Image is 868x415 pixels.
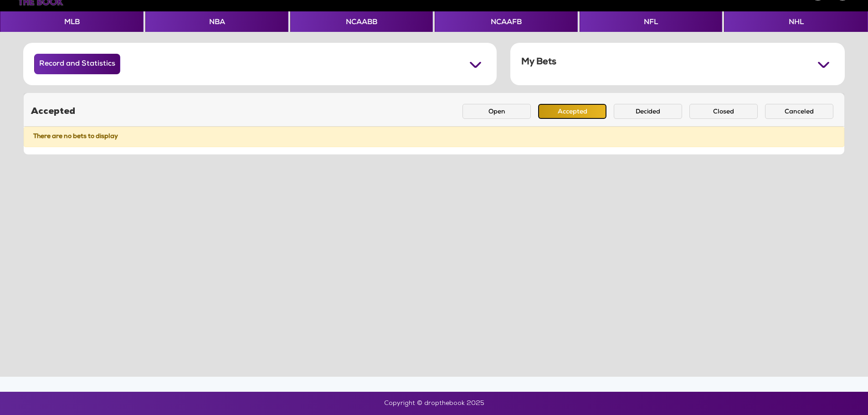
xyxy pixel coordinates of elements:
[145,11,288,32] button: NBA
[689,104,758,119] button: Closed
[521,57,556,68] h5: My Bets
[462,104,531,119] button: Open
[31,106,75,117] h5: Accepted
[290,11,433,32] button: NCAABB
[724,11,868,32] button: NHL
[614,104,682,119] button: Decided
[538,104,606,119] button: Accepted
[765,104,833,119] button: Canceled
[435,11,577,32] button: NCAAFB
[34,54,120,74] button: Record and Statistics
[33,133,118,140] strong: There are no bets to display
[580,11,722,32] button: NFL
